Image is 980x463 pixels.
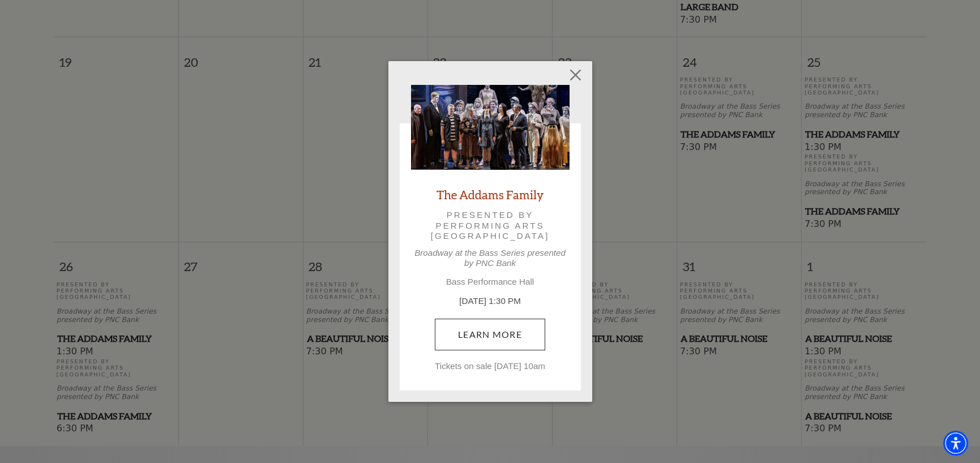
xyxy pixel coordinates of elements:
[436,187,544,202] a: The Addams Family
[411,277,570,287] p: Bass Performance Hall
[943,431,968,456] div: Accessibility Menu
[435,319,545,350] a: October 26, 1:30 PM Learn More Tickets on sale Friday, June 27th at 10am
[411,248,570,268] p: Broadway at the Bass Series presented by PNC Bank
[411,85,570,170] img: The Addams Family
[411,295,570,308] p: [DATE] 1:30 PM
[564,64,586,85] button: Close
[427,210,554,241] p: Presented by Performing Arts [GEOGRAPHIC_DATA]
[411,361,570,371] p: Tickets on sale [DATE] 10am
